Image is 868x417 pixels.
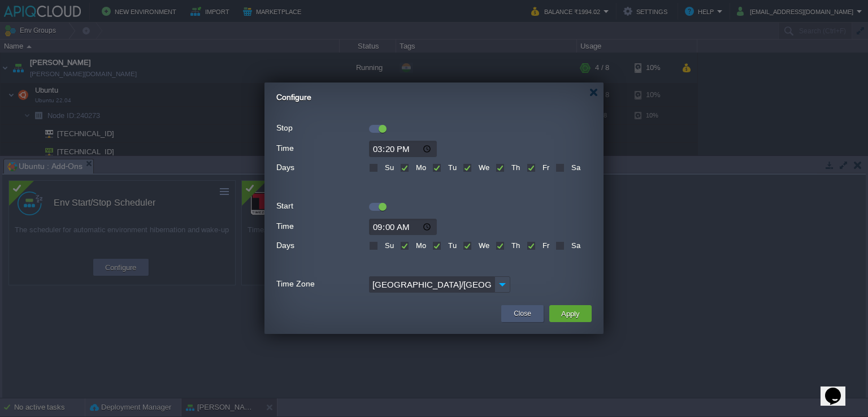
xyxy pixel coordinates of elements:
iframe: chat widget [821,372,857,406]
label: Days [276,238,368,253]
label: Sa [568,241,580,250]
label: Th [509,241,520,250]
label: Su [382,241,394,250]
label: We [476,163,489,172]
label: Mo [413,241,426,250]
span: Configure [276,93,311,102]
label: Th [509,163,520,172]
label: We [476,241,489,250]
label: Su [382,163,394,172]
label: Fr [540,241,549,250]
label: Tu [445,241,457,250]
label: Time [276,141,368,156]
label: Sa [568,163,580,172]
button: Close [514,308,531,319]
label: Fr [540,163,549,172]
label: Tu [445,163,457,172]
button: Apply [558,307,583,320]
label: Mo [413,163,426,172]
label: Time Zone [276,276,368,292]
label: Start [276,198,368,214]
label: Time [276,219,368,234]
label: Stop [276,120,368,136]
label: Days [276,160,368,175]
